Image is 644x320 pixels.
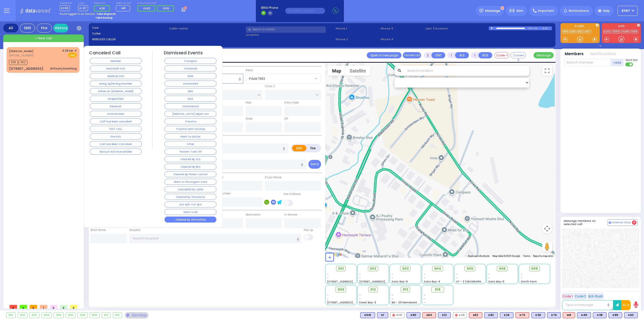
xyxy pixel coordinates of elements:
[327,251,343,258] img: Google
[336,37,379,42] span: Phone 2
[165,194,216,200] button: Cleared by the Doctor
[612,30,621,33] a: 3059
[500,312,513,318] div: BLS
[92,37,167,42] label: WIRELESS CALLER
[20,8,53,14] img: Logo
[608,219,638,226] button: Internal Chat 4
[424,280,440,283] span: Sanz Bay-4
[370,266,376,271] span: 902
[516,9,524,13] span: Alert
[327,301,375,304] span: [STREET_ADDRESS][PERSON_NAME]
[169,26,244,31] label: Caller name
[488,280,504,283] span: Sanz Bay-5
[422,312,436,318] div: M14
[499,266,506,271] span: 906
[284,213,297,217] label: In Service
[19,60,27,65] span: K62
[165,164,216,170] button: Cleared By BLS
[165,201,216,207] button: ALS M/A TOT BLS
[3,24,18,32] div: All
[90,103,142,109] button: Personal
[265,175,281,180] label: P Last Name
[377,312,388,318] div: BLS
[90,65,142,72] button: Hatzalah Info
[129,234,302,243] input: Search hospital
[603,9,610,13] span: Help
[403,52,421,58] button: Transfer call
[96,12,116,16] strong: Take dispatch
[593,312,607,318] div: BLS
[338,287,344,292] span: 909
[435,287,440,292] span: 918
[547,312,561,318] div: BLS
[116,2,132,5] label: Medic on call
[284,117,288,121] label: ZIP
[336,26,379,31] span: Phone 1
[37,24,52,32] div: Fire
[30,312,39,318] div: 903
[125,312,148,318] div: See map
[165,156,216,162] button: Cleared By ALS
[359,280,407,283] span: [STREET_ADDRESS][PERSON_NAME]
[624,312,638,318] div: K62
[246,33,334,37] label: Location
[10,305,17,309] span: 0
[569,30,576,33] a: K38
[165,126,216,132] button: Trauma with stitches
[534,52,554,58] button: Message
[542,242,552,252] button: Drag Pegman onto the map to open Street View
[60,305,67,309] span: 0
[68,53,77,58] span: EMS
[90,133,142,139] button: Fire Info
[488,276,490,280] span: -
[121,6,126,10] span: M8
[306,145,320,151] label: Fire
[164,50,203,56] h4: Dismissed Events
[381,26,424,31] span: Phone 3
[246,101,252,105] label: Floor
[246,68,253,72] label: Areas
[246,26,326,33] input: Search a contact
[407,312,420,318] div: K80
[590,51,616,57] button: Notifications
[528,25,532,31] div: 0:00
[165,103,216,109] button: Commercial
[511,52,526,58] button: Covered
[469,312,482,318] div: M12
[70,305,77,309] span: 0
[359,293,361,297] span: -
[60,12,96,16] span: You're logged in as monitor.
[618,6,638,16] button: KY67
[94,2,112,5] label: Night unit
[54,312,63,318] div: 905
[560,25,600,28] label: KJ EMS...
[246,74,321,83] span: PALM TREE
[90,96,142,102] button: Unspecified
[284,101,299,105] label: Entry Code
[7,312,15,318] div: 901
[165,65,216,72] button: Corrected
[521,272,522,276] span: -
[500,312,513,318] div: K26
[285,8,325,14] input: (000)000-00000
[90,126,142,132] button: TEST CALL
[625,58,638,62] span: Send text
[392,293,393,297] span: -
[100,6,105,10] span: K26
[345,66,370,76] button: Show satellite imagery
[531,266,538,271] span: 908
[407,312,420,318] div: BLS
[612,221,631,224] span: Internal Chat
[90,81,142,87] button: Hang up/Wrong Number
[402,266,409,271] span: 903
[137,2,176,5] label: Fire units on call
[515,312,529,318] div: ALS
[424,276,425,280] span: -
[165,141,216,147] button: Other
[327,251,343,258] a: Open this area in Google Maps (opens a new window)
[602,25,641,28] label: KJFD
[485,8,500,13] span: Message
[625,62,633,67] label: Turn off text
[9,60,18,65] span: K38
[165,81,216,87] button: Unfounded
